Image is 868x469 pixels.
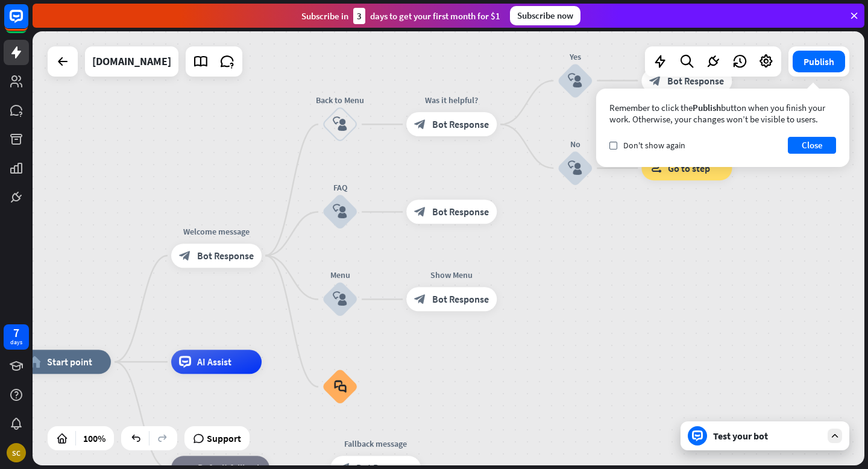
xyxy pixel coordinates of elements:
div: Show Menu [397,269,506,281]
div: Thank you! [632,51,741,63]
div: Yes [539,51,611,63]
span: Bot Response [667,75,724,87]
div: Fallback message [321,438,430,450]
span: Start point [47,356,92,368]
i: block_bot_response [179,250,191,262]
div: 7 [13,327,19,338]
i: block_user_input [333,117,347,131]
span: Bot Response [197,250,254,262]
i: block_goto [649,162,662,174]
div: Was it helpful? [397,94,506,106]
div: SC [7,443,26,462]
div: Remember to click the button when you finish your work. Otherwise, your changes won’t be visible ... [609,102,836,125]
i: block_faq [334,380,347,394]
div: Test your bot [713,430,822,442]
div: Welcome message [162,225,271,238]
i: home_2 [28,356,41,368]
a: 7 days [4,324,29,350]
i: block_user_input [568,161,582,175]
div: Menu [304,269,376,281]
span: Bot Response [432,206,489,218]
div: Back to Menu [304,94,376,106]
div: days [10,338,22,347]
button: Open LiveChat chat widget [10,5,46,41]
span: Don't show again [623,140,685,151]
i: block_user_input [333,204,347,219]
span: Publish [693,102,721,113]
span: Bot Response [432,293,489,305]
i: block_bot_response [414,206,426,218]
i: block_user_input [333,292,347,306]
span: Go to step [668,162,710,174]
div: horleyandgatwickdental.com [92,46,171,77]
button: Publish [793,51,845,72]
div: Subscribe now [510,6,580,25]
span: Support [207,429,241,448]
div: 100% [80,429,109,448]
span: Bot Response [432,118,489,130]
div: Subscribe in days to get your first month for $1 [301,8,500,24]
i: block_user_input [568,74,582,88]
span: AI Assist [197,356,231,368]
i: block_bot_response [414,118,426,130]
i: block_bot_response [414,293,426,305]
div: 3 [353,8,365,24]
i: block_bot_response [649,75,661,87]
button: Close [788,137,836,154]
div: FAQ [304,181,376,194]
div: No [539,138,611,150]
